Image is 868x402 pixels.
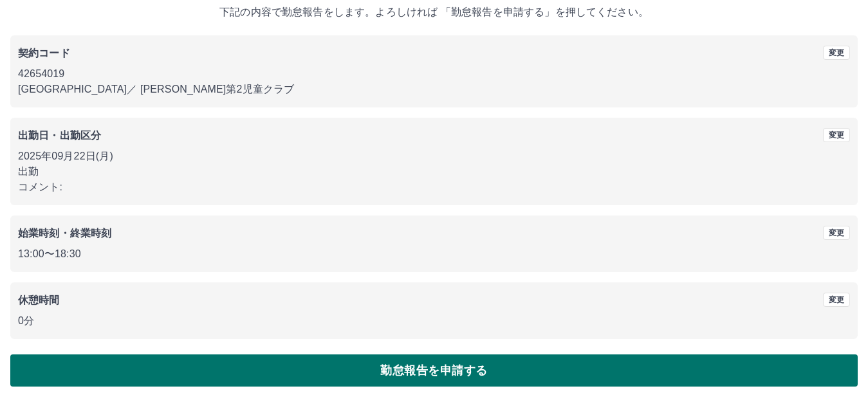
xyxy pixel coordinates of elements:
button: 勤怠報告を申請する [10,354,858,387]
button: 変更 [823,128,850,142]
p: コメント: [18,179,850,195]
button: 変更 [823,226,850,240]
b: 契約コード [18,48,70,59]
p: [GEOGRAPHIC_DATA] ／ [PERSON_NAME]第2児童クラブ [18,82,850,97]
b: 休憩時間 [18,295,60,306]
p: 0分 [18,313,850,329]
p: 42654019 [18,66,850,82]
b: 始業時刻・終業時刻 [18,228,111,239]
button: 変更 [823,46,850,60]
p: 下記の内容で勤怠報告をします。よろしければ 「勤怠報告を申請する」を押してください。 [10,5,858,20]
p: 13:00 〜 18:30 [18,246,850,262]
button: 変更 [823,293,850,307]
b: 出勤日・出勤区分 [18,130,101,141]
p: 2025年09月22日(月) [18,149,850,164]
p: 出勤 [18,164,850,179]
